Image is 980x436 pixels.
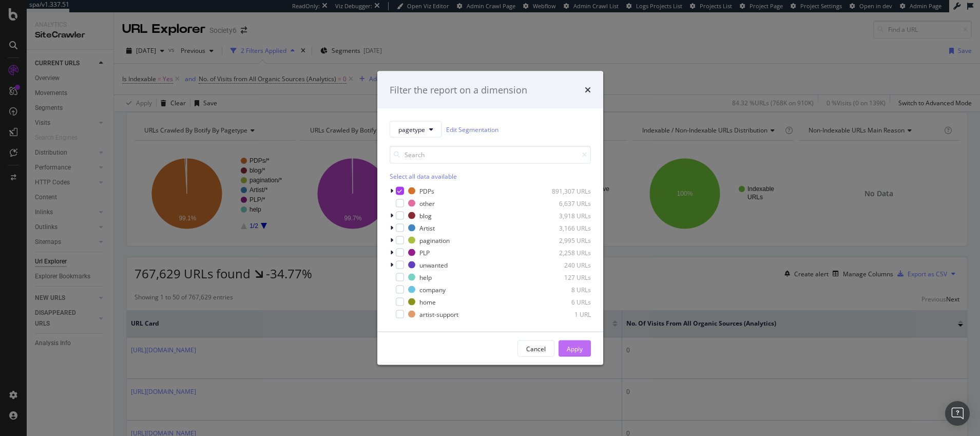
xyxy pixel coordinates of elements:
[945,401,970,426] div: Open Intercom Messenger
[419,248,430,257] div: PLP
[541,223,591,232] div: 3,166 URLs
[541,186,591,195] div: 891,307 URLs
[541,260,591,269] div: 240 URLs
[567,344,583,353] div: Apply
[419,273,432,281] div: help
[419,236,450,244] div: pagination
[419,310,458,318] div: artist-support
[541,199,591,207] div: 6,637 URLs
[419,223,435,232] div: Artist
[559,340,591,357] button: Apply
[419,199,435,207] div: other
[541,211,591,220] div: 3,918 URLs
[517,340,554,357] button: Cancel
[419,297,436,306] div: home
[377,71,603,365] div: modal
[585,83,591,97] div: times
[541,297,591,306] div: 6 URLs
[398,125,425,134] span: pagetype
[541,236,591,244] div: 2,995 URLs
[390,83,527,97] div: Filter the report on a dimension
[390,172,591,181] div: Select all data available
[390,146,591,164] input: Search
[419,260,448,269] div: unwanted
[541,248,591,257] div: 2,258 URLs
[541,285,591,294] div: 8 URLs
[446,124,498,135] a: Edit Segmentation
[419,285,446,294] div: company
[541,273,591,281] div: 127 URLs
[541,310,591,318] div: 1 URL
[390,121,442,138] button: pagetype
[526,344,546,353] div: Cancel
[419,211,432,220] div: blog
[419,186,434,195] div: PDPs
